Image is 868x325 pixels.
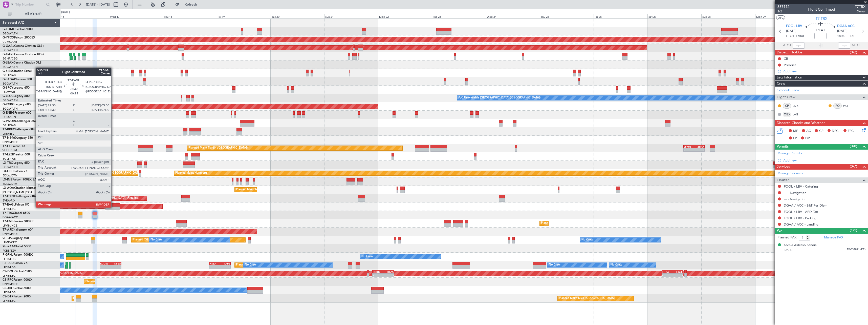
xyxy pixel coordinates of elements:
[3,245,14,248] span: 9H-YAA
[3,103,14,106] span: G-KGKG
[100,265,111,268] div: -
[86,2,110,7] span: [DATE] - [DATE]
[672,274,683,277] div: -
[55,14,109,18] div: Tue 16
[3,48,18,52] a: EGGW/LTN
[3,157,16,161] a: EGLF/FAB
[3,224,17,228] a: LFMN/NCE
[783,158,865,162] div: Add new
[3,237,29,240] a: 9H-LPZLegacy 500
[3,70,32,73] a: G-SIRSCitation Excel
[777,9,790,14] span: 2/2
[383,270,394,273] div: HTZA
[755,14,809,18] div: Mon 29
[3,274,16,278] a: LFPB/LBG
[837,29,848,34] span: [DATE]
[3,253,33,256] a: F-GPNJFalcon 900EX
[647,14,701,18] div: Sat 27
[777,94,795,100] span: Flight Crew
[3,195,36,198] a: T7-DYNChallenger 604
[784,210,818,214] a: FOOL / LBV - APD Tax
[3,40,18,44] a: UUMO/OSF
[3,291,16,294] a: LFPB/LBG
[3,190,32,194] a: [PERSON_NAME]/QSA
[3,295,31,298] a: CS-DTRFalcon 2000
[3,86,30,89] a: G-SPCYLegacy 650
[701,14,755,18] div: Sun 28
[819,129,823,134] span: CR
[793,136,797,141] span: FP
[784,56,788,61] div: CB
[3,287,31,290] a: CS-JHHGlobal 6000
[3,153,30,156] a: T7-LZZIPraetor 600
[3,140,18,144] a: DNMM/LOS
[777,120,825,126] span: Dispatch Checks and Weather
[777,144,789,150] span: Permits
[3,270,32,273] a: CS-DOUGlobal 6500
[3,237,13,240] span: 9H-LPZ
[3,111,31,114] a: G-ENRGPraetor 600
[3,187,39,190] a: LX-AOACitation Mustang
[111,265,121,268] div: -
[3,182,17,186] a: EDLW/DTM
[3,270,14,273] span: CS-DOU
[3,45,14,48] span: G-GAAL
[378,14,432,18] div: Mon 22
[3,282,18,286] a: DNMM/LOS
[13,12,53,16] span: All Aircraft
[3,253,13,256] span: F-GPNJ
[3,136,33,139] a: T7-N1960Legacy 650
[3,145,11,148] span: T7-FFI
[684,145,694,148] div: LFMN
[163,14,217,18] div: Thu 18
[784,222,818,227] a: DGAA / ACC - Landing
[175,169,207,177] div: Planned Maint Nurnberg
[6,10,55,18] button: All Aircraft
[236,261,316,269] div: Planned Maint [GEOGRAPHIC_DATA] ([GEOGRAPHIC_DATA])
[3,65,18,69] a: EGGW/LTN
[3,207,16,211] a: LFPB/LBG
[559,295,615,302] div: Planned Maint Nice ([GEOGRAPHIC_DATA])
[541,219,589,227] div: Planned Maint [GEOGRAPHIC_DATA]
[3,199,15,202] a: EVRA/RIX
[3,295,13,298] span: CS-DTR
[3,95,30,98] a: G-LEGCLegacy 600
[85,278,165,286] div: Planned Maint [GEOGRAPHIC_DATA] ([GEOGRAPHIC_DATA])
[3,187,14,190] span: LX-AOA
[784,248,792,252] span: [DATE]
[786,34,794,39] span: ETOT
[777,164,790,170] span: Services
[3,61,13,64] span: G-LEAX
[847,248,865,252] span: D0034821 (PP)
[189,144,248,152] div: Planned Maint Tianjin ([GEOGRAPHIC_DATA])
[3,299,16,303] a: LFPB/LBG
[3,36,14,39] span: G-YFOX
[777,228,782,234] span: Pax
[784,203,827,208] a: DGAA / ACC - S&T Per Diem
[361,253,373,260] div: No Crew
[3,111,14,114] span: G-ENRG
[3,249,16,253] a: FCBB/BZV
[540,14,594,18] div: Thu 25
[848,129,854,134] span: FFC
[3,174,17,177] a: EDLW/DTM
[3,98,18,102] a: EGGW/LTN
[217,14,271,18] div: Fri 19
[594,14,647,18] div: Fri 26
[694,148,704,151] div: -
[180,3,202,6] span: Refresh
[3,82,18,86] a: EGGW/LTN
[3,73,16,77] a: EGLF/FAB
[850,228,857,233] span: (1/1)
[850,164,857,169] span: (0/7)
[3,245,31,248] a: 9H-YAAGlobal 5000
[3,203,15,206] span: T7-EAGL
[777,177,789,183] span: Charter
[3,120,15,123] span: G-VNOR
[3,53,14,56] span: G-GARE
[3,120,37,123] a: G-VNORChallenger 650
[3,124,16,127] a: EGLF/FAB
[3,170,14,173] span: LX-GBH
[3,165,18,169] a: EGGW/LTN
[3,195,14,198] span: T7-DYN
